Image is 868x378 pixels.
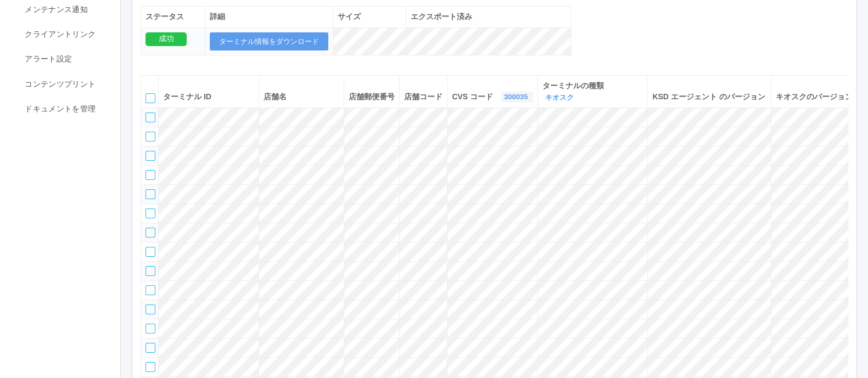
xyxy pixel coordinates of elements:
span: ターミナルの種類 [542,80,607,92]
a: キオスク [545,93,576,101]
div: ターミナル ID [163,91,254,103]
a: コンテンツプリント [2,72,130,97]
a: ドキュメントを管理 [2,97,130,121]
span: ドキュメントを管理 [22,104,96,113]
div: ステータス [145,11,200,22]
span: 店舗郵便番号 [349,92,395,101]
div: エクスポート済み [411,11,567,22]
span: アラート設定 [22,54,72,63]
button: 300035 [501,92,533,103]
div: 詳細 [210,11,328,22]
button: ターミナル情報をダウンロード [210,32,328,51]
span: CVS コード [452,91,496,103]
div: 成功 [145,32,187,46]
div: サイズ [338,11,401,22]
span: コンテンツプリント [22,80,96,88]
span: メンテナンス通知 [22,5,88,14]
span: キオスクのバージョン [776,92,853,101]
span: 店舗コード [404,92,443,101]
span: クライアントリンク [22,30,96,38]
a: アラート設定 [2,47,130,71]
a: 300035 [504,93,530,101]
a: クライアントリンク [2,22,130,47]
span: KSD エージェント のバージョン [652,92,765,101]
button: キオスク [542,92,579,103]
span: 店舗名 [264,92,287,101]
